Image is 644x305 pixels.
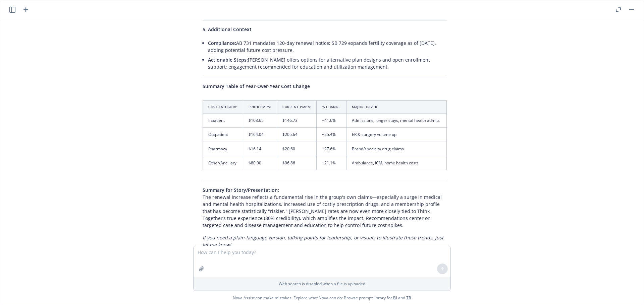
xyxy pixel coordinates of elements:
[203,83,310,89] span: Summary Table of Year-Over-Year Cost Change
[406,295,411,301] a: TR
[317,113,346,128] td: +41.6%
[317,128,346,142] td: +25.4%
[277,101,317,113] th: Current PMPM
[203,128,243,142] td: Outpatient
[317,101,346,113] th: % Change
[346,101,447,113] th: Major Driver
[393,295,397,301] a: BI
[277,128,317,142] td: $205.64
[346,156,447,170] td: Ambulance, ICM, home health costs
[208,40,236,46] span: Compliance:
[203,186,447,229] p: The renewal increase reflects a fundamental rise in the group's own claims—especially a surge in ...
[208,55,447,72] li: [PERSON_NAME] offers options for alternative plan designs and open enrollment support; engagement...
[277,156,317,170] td: $96.86
[203,187,279,193] span: Summary for Story/Presentation:
[277,113,317,128] td: $146.73
[203,156,243,170] td: Other/Ancillary
[243,142,277,156] td: $16.14
[317,156,346,170] td: +21.1%
[203,113,243,128] td: Inpatient
[233,291,411,305] span: Nova Assist can make mistakes. Explore what Nova can do: Browse prompt library for and
[243,101,277,113] th: Prior PMPM
[346,128,447,142] td: ER & surgery volume up
[208,57,248,63] span: Actionable Steps:
[346,113,447,128] td: Admissions, longer stays, mental health admits
[317,142,346,156] td: +27.6%
[243,113,277,128] td: $103.65
[208,38,447,55] li: AB 731 mandates 120-day renewal notice; SB 729 expands fertility coverage as of [DATE], adding po...
[203,234,443,248] em: If you need a plain-language version, talking points for leadership, or visuals to illustrate the...
[243,156,277,170] td: $80.00
[277,142,317,156] td: $20.60
[203,26,252,32] span: 5. Additional Context
[203,101,243,113] th: Cost Category
[198,281,446,287] p: Web search is disabled when a file is uploaded
[203,142,243,156] td: Pharmacy
[346,142,447,156] td: Brand/specialty drug claims
[243,128,277,142] td: $164.04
